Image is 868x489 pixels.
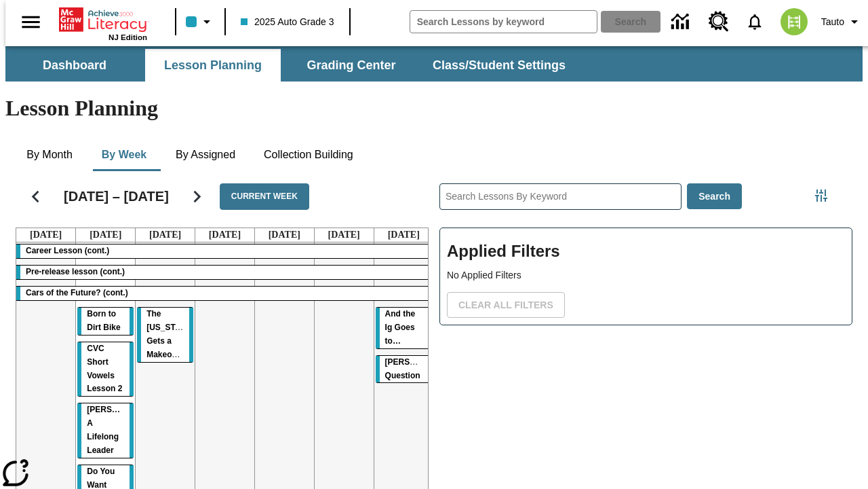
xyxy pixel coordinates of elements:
[16,244,433,258] div: Career Lesson (cont.)
[59,6,147,33] a: Home
[737,4,772,39] a: Notifications
[663,3,701,41] a: Data Center
[439,228,852,325] div: Applied Filters
[16,266,433,279] div: Pre-release lesson (cont.)
[137,308,193,362] div: The Missouri Gets a Makeover
[447,235,845,268] h2: Applied Filters
[808,182,835,209] button: Filters Side menu
[376,356,432,383] div: Joplin's Question
[206,228,243,242] a: September 18, 2025
[90,139,158,171] button: By Week
[87,228,124,242] a: September 16, 2025
[146,228,184,242] a: September 17, 2025
[687,183,742,210] button: Search
[781,8,808,35] img: avatar image
[180,179,214,214] button: Next
[253,139,364,171] button: Collection Building
[241,15,334,29] span: 2025 Auto Grade 3
[18,179,53,214] button: Previous
[11,2,51,42] button: Open side menu
[26,267,125,276] span: Pre-release lesson (cont.)
[385,309,416,346] span: And the Ig Goes to…
[772,4,816,39] button: Select a new avatar
[145,49,281,81] button: Lesson Planning
[385,357,454,380] span: Joplin's Question
[5,49,578,81] div: SubNavbar
[816,10,868,34] button: Profile/Settings
[7,49,142,81] button: Dashboard
[26,288,128,297] span: Cars of the Future? (cont.)
[376,308,432,348] div: And the Ig Goes to…
[16,139,83,171] button: By Month
[821,15,844,29] span: Tauto
[447,268,845,283] p: No Applied Filters
[5,46,863,81] div: SubNavbar
[283,49,419,81] button: Grading Center
[87,344,122,394] span: CVC Short Vowels Lesson 2
[5,96,863,121] h1: Lesson Planning
[26,246,109,255] span: Career Lesson (cont.)
[16,287,433,300] div: Cars of the Future? (cont.)
[27,228,64,242] a: September 15, 2025
[108,33,147,41] span: NJ Edition
[440,184,681,209] input: Search Lessons By Keyword
[701,3,737,40] a: Resource Center, Will open in new tab
[146,309,193,359] span: The Missouri Gets a Makeover
[59,5,147,41] div: Home
[77,403,134,458] div: Dianne Feinstein: A Lifelong Leader
[410,11,597,33] input: search field
[64,188,169,204] h2: [DATE] – [DATE]
[422,49,576,81] button: Class/Student Settings
[385,228,422,242] a: September 21, 2025
[220,183,309,210] button: Current Week
[87,405,158,455] span: Dianne Feinstein: A Lifelong Leader
[266,228,303,242] a: September 19, 2025
[180,10,220,34] button: Class color is light blue. Change class color
[87,309,120,332] span: Born to Dirt Bike
[165,139,246,171] button: By Assigned
[77,308,134,335] div: Born to Dirt Bike
[77,342,134,397] div: CVC Short Vowels Lesson 2
[325,228,363,242] a: September 20, 2025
